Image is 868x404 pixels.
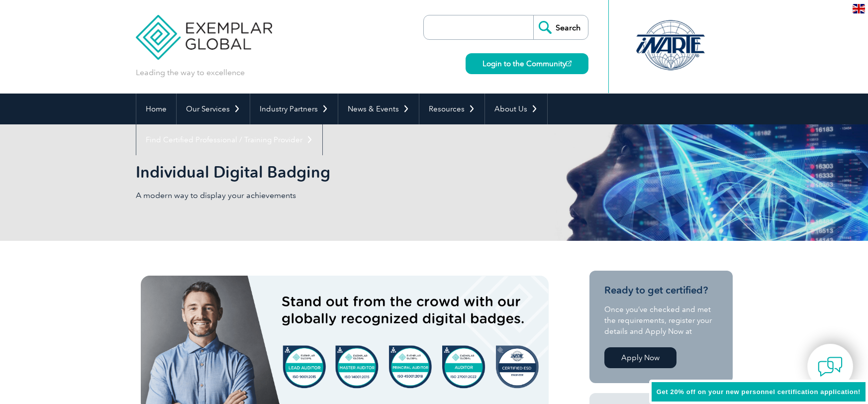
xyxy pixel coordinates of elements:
[604,347,676,368] a: Apply Now
[177,94,250,124] a: Our Services
[136,190,434,201] p: A modern way to display your achievements
[250,94,338,124] a: Industry Partners
[136,94,176,124] a: Home
[419,94,484,124] a: Resources
[566,61,572,66] img: open_square.png
[136,164,554,180] h2: Individual Digital Badging
[853,4,865,13] img: en
[136,67,245,78] p: Leading the way to excellence
[657,388,861,396] span: Get 20% off on your new personnel certification application!
[466,53,588,74] a: Login to the Community
[338,94,419,124] a: News & Events
[533,15,588,39] input: Search
[485,94,547,124] a: About Us
[604,304,718,337] p: Once you’ve checked and met the requirements, register your details and Apply Now at
[604,284,718,297] h3: Ready to get certified?
[136,124,322,155] a: Find Certified Professional / Training Provider
[818,354,843,379] img: contact-chat.png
